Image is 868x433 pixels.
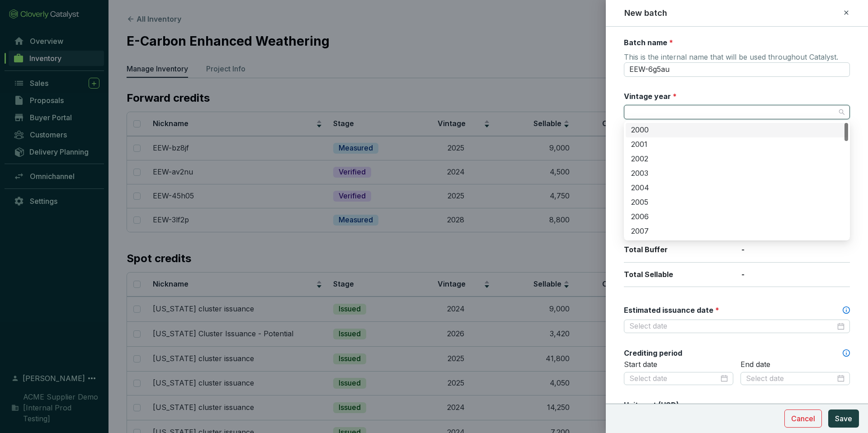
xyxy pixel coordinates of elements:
[624,52,838,63] span: This is the internal name that will be used throughout Catalyst.
[631,198,843,207] div: 2005
[626,166,848,181] div: 2003
[791,413,815,424] span: Cancel
[626,210,848,224] div: 2006
[741,245,850,255] p: -
[631,212,843,222] div: 2006
[624,91,677,101] label: Vintage year
[626,181,848,195] div: 2004
[784,409,822,428] button: Cancel
[624,7,667,19] h2: New batch
[741,270,850,280] p: -
[626,195,848,210] div: 2005
[631,169,843,179] div: 2003
[624,305,719,315] label: Estimated issuance date
[624,270,732,280] p: Total Sellable
[626,152,848,166] div: 2002
[624,245,732,255] p: Total Buffer
[624,348,682,358] label: Crediting period
[631,125,843,135] div: 2000
[629,374,719,384] input: Select date
[624,360,733,370] p: Start date
[631,226,843,236] div: 2007
[746,374,835,384] input: Select date
[741,360,850,370] p: End date
[631,183,843,193] div: 2004
[631,140,843,150] div: 2001
[626,137,848,152] div: 2001
[835,413,852,424] span: Save
[624,38,673,47] label: Batch name
[629,321,835,331] input: Select date
[626,224,848,239] div: 2007
[624,400,679,409] span: Unit cost (USD)
[631,154,843,164] div: 2002
[828,409,859,428] button: Save
[626,123,848,137] div: 2000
